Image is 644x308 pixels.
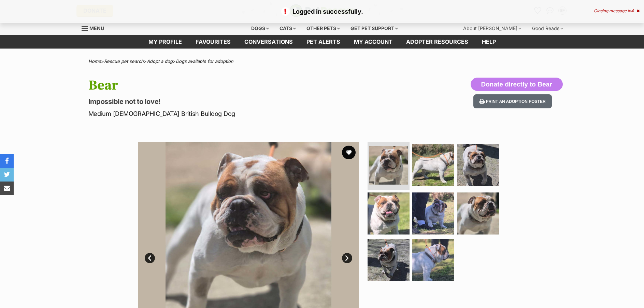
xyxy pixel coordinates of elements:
a: Favourites [189,35,238,49]
a: Dogs available for adoption [176,58,233,64]
a: Rescue pet search [104,58,144,64]
a: Pet alerts [300,35,347,49]
img: Photo of Bear [369,146,408,185]
div: > > > [71,59,573,64]
a: Next [342,253,352,263]
img: Photo of Bear [412,144,454,186]
div: Other pets [302,22,345,35]
img: Photo of Bear [368,239,410,281]
button: favourite [342,146,356,159]
span: 4 [631,8,634,13]
div: Get pet support [346,22,403,35]
a: Menu [82,22,109,34]
div: Closing message in [594,9,640,13]
h1: Bear [88,78,377,93]
img: Photo of Bear [412,192,454,235]
a: My account [347,35,399,49]
a: conversations [238,35,300,49]
p: Medium [DEMOGRAPHIC_DATA] British Bulldog Dog [88,109,377,118]
img: Photo of Bear [412,239,454,281]
img: Photo of Bear [457,144,499,186]
p: Impossible not to love! [88,97,377,106]
div: About [PERSON_NAME] [458,22,526,35]
div: Cats [275,22,301,35]
a: My profile [142,35,189,49]
a: Help [475,35,503,49]
a: Adopt a dog [147,58,173,64]
img: Photo of Bear [457,192,499,235]
button: Print an adoption poster [473,94,552,108]
p: Logged in successfully. [7,7,637,16]
a: Home [88,58,101,64]
a: Adopter resources [399,35,475,49]
a: Prev [145,253,155,263]
img: Photo of Bear [368,192,410,235]
div: Dogs [246,22,274,35]
span: Menu [89,25,104,31]
div: Good Reads [527,22,568,35]
button: Donate directly to Bear [471,78,563,91]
